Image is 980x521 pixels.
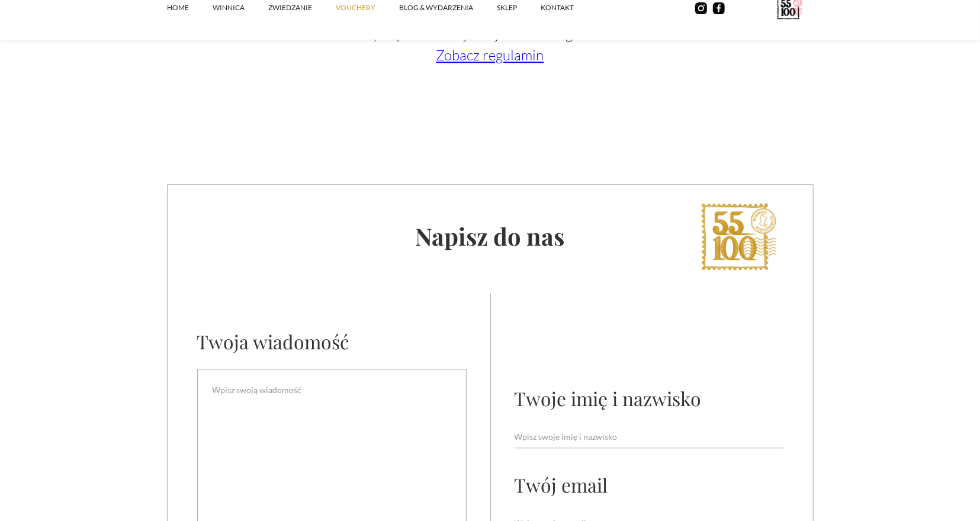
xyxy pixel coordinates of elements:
h2: Napisz do nas [168,220,813,252]
div: Twoje imię i nazwisko [515,385,702,411]
div: Twój email [515,472,608,497]
div: Twoja wiadomość [197,329,350,354]
input: Wpisz swoje imię i nazwisko [515,426,783,448]
a: Zobacz regulamin [436,46,544,64]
